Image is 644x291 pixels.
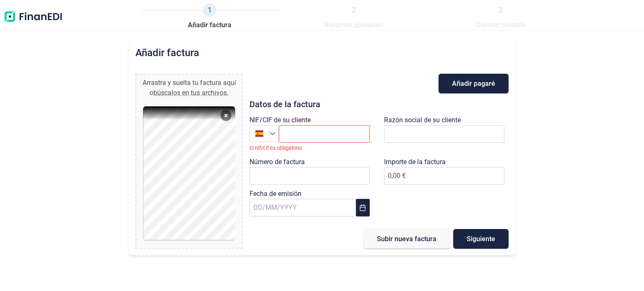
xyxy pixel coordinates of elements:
[384,115,461,125] label: Razón social de su cliente
[249,145,302,151] small: El nif/cif es obligatorio
[439,74,509,93] button: Añadir pagaré
[269,126,279,142] div: Seleccione un país
[135,47,199,59] h2: Añadir factura
[452,80,495,87] span: Añadir pagaré
[188,20,231,30] span: Añadir factura
[377,236,436,242] span: Subir nueva factura
[356,199,370,216] button: Choose Date
[3,3,63,30] img: Logo de aplicación
[249,189,301,199] label: Fecha de emisión
[188,3,231,30] a: 1Añadir factura
[384,157,446,167] label: Importe de la factura
[255,129,263,137] img: ES
[203,3,216,17] span: 1
[467,236,495,242] span: Siguiente
[249,157,305,167] label: Número de factura
[364,229,450,249] button: Subir nueva factura
[249,100,509,108] h3: Datos de la factura
[453,229,509,249] button: Siguiente
[153,89,229,97] span: búscalos en tus archivos.
[140,78,239,98] div: Arrastra y suelta tu factura aquí o
[249,199,356,216] input: DD/MM/YYYY
[249,115,311,125] label: NIF/CIF de su cliente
